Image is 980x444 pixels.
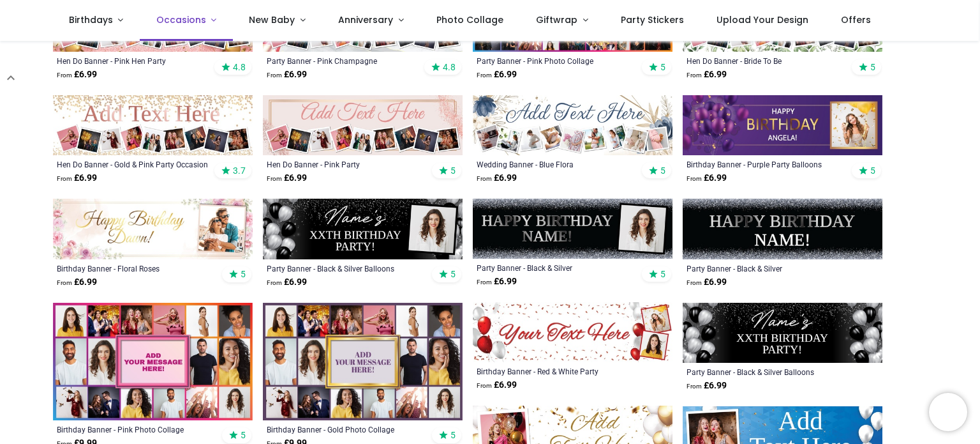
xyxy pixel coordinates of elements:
span: Offers [841,13,871,26]
img: Hen Do Banner - Pink Party - Custom Text & 9 Photo Upload [263,95,463,155]
a: Birthday Banner - Purple Party Balloons [687,159,840,169]
span: Party Stickers [621,13,684,26]
strong: £ 6.99 [477,172,517,185]
span: From [477,175,492,182]
span: 5 [241,268,246,280]
span: From [267,175,282,182]
span: 5 [660,61,665,73]
span: 4.8 [233,61,246,73]
span: 5 [450,165,456,176]
span: Birthdays [69,13,113,26]
strong: £ 6.99 [687,276,727,289]
strong: £ 6.99 [477,275,517,288]
span: 4.8 [443,61,456,73]
span: From [687,383,702,390]
span: 5 [660,268,665,280]
strong: £ 6.99 [687,172,727,185]
a: Wedding Banner - Blue Flora [477,159,630,169]
span: New Baby [249,13,295,26]
strong: £ 6.99 [57,172,97,185]
a: Hen Do Banner - Gold & Pink Party Occasion [57,159,211,169]
span: From [267,279,282,286]
span: 5 [450,429,456,441]
img: Personalised Happy Birthday Banner - Purple Party Balloons - Custom Name & 1 Photo Upload [683,95,882,155]
img: Personalised Birthday Backdrop Banner - Pink Photo Collage - 16 Photo Upload [53,303,253,420]
a: Party Banner - Black & Silver [477,263,630,273]
strong: £ 6.99 [477,379,517,392]
span: From [477,279,492,286]
span: From [687,279,702,286]
span: 5 [870,165,875,176]
a: Hen Do Banner - Bride To Be [687,56,840,66]
span: 5 [870,61,875,73]
strong: £ 6.99 [57,68,97,81]
span: Occasions [156,13,206,26]
img: Personalised Party Banner - Black & Silver - Custom Text & 1 Photo [473,199,672,259]
strong: £ 6.99 [687,379,727,392]
span: From [57,175,72,182]
a: Party Banner - Black & Silver Balloons [687,367,840,377]
span: From [477,382,492,389]
img: Personalised Hen Do Banner - Gold & Pink Party Occasion - 9 Photo Upload [53,95,253,155]
span: From [267,72,282,79]
a: Party Banner - Pink Champagne [267,56,420,66]
span: 5 [450,268,456,280]
span: From [687,72,702,79]
span: From [687,175,702,182]
strong: £ 6.99 [267,172,307,185]
strong: £ 6.99 [57,276,97,289]
strong: £ 6.99 [687,68,727,81]
a: Hen Do Banner - Pink Hen Party [57,56,211,66]
span: Photo Collage [436,13,503,26]
img: Personalised Birthday Banner - Floral Roses - Custom Name [53,199,253,259]
iframe: Brevo live chat [929,393,967,431]
a: Birthday Banner - Red & White Party Balloons [477,366,630,376]
span: 5 [660,165,665,176]
a: Birthday Banner - Pink Photo Collage [57,424,211,434]
a: Party Banner - Pink Photo Collage [477,56,630,66]
strong: £ 6.99 [267,276,307,289]
img: Personalised Party Banner - Black & Silver Balloons - Custom Text & 1 Photo Upload [263,199,463,259]
span: From [57,72,72,79]
span: Anniversary [338,13,393,26]
a: Birthday Banner - Floral Roses [57,263,211,273]
img: Personalised Happy Birthday Banner - Red & White Party Balloons - 2 Photo Upload [473,302,672,362]
span: Upload Your Design [716,13,808,26]
strong: £ 6.99 [477,68,517,81]
span: 3.7 [233,165,246,176]
span: From [57,279,72,286]
a: Hen Do Banner - Pink Party [267,159,420,169]
img: Personalised Wedding Banner - Blue Flora - Custom Text & 9 Photo Upload [473,95,672,155]
span: From [477,72,492,79]
img: Personalised Birthday Backdrop Banner - Gold Photo Collage - 16 Photo Upload [263,303,463,420]
strong: £ 6.99 [267,68,307,81]
span: 5 [241,429,246,441]
img: Personalised Party Banner - Black & Silver - Custom Text [683,199,882,259]
img: Personalised Party Banner - Black & Silver Balloons - Custom Text [683,303,882,363]
a: Birthday Banner - Gold Photo Collage [267,424,420,434]
a: Party Banner - Black & Silver Balloons [267,263,420,273]
span: Giftwrap [536,13,577,26]
a: Party Banner - Black & Silver [687,263,840,273]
